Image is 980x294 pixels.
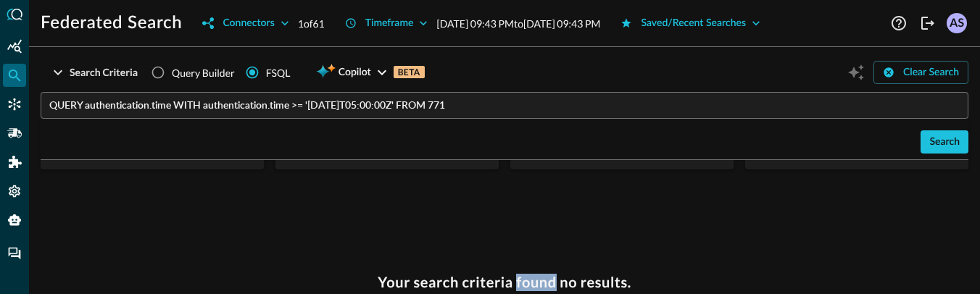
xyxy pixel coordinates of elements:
[887,12,910,35] button: Help
[641,14,746,33] div: Saved/Recent Searches
[3,209,26,232] div: Query Agent
[378,274,631,291] h3: Your search criteria found no results.
[436,16,600,31] p: [DATE] 09:43 PM to [DATE] 09:43 PM
[336,12,437,35] button: Timeframe
[916,12,939,35] button: Logout
[41,12,182,35] h1: Federated Search
[307,61,433,84] button: CopilotBETA
[298,16,325,31] p: 1 of 61
[3,122,26,145] div: Pipelines
[365,14,414,33] div: Timeframe
[172,65,235,80] span: Query Builder
[612,12,769,35] button: Saved/Recent Searches
[929,133,960,151] div: Search
[921,130,968,154] button: Search
[266,65,291,80] div: FSQL
[947,13,967,33] div: AS
[3,180,26,203] div: Settings
[194,12,297,35] button: Connectors
[873,61,968,84] button: Clear Search
[70,64,138,82] div: Search Criteria
[903,64,959,82] div: Clear Search
[3,64,26,87] div: Federated Search
[3,242,26,265] div: Chat
[41,61,146,84] button: Search Criteria
[3,35,26,58] div: Summary Insights
[49,92,968,119] input: FSQL
[4,151,27,174] div: Addons
[3,93,26,116] div: Connectors
[394,66,425,78] p: BETA
[339,64,371,82] span: Copilot
[223,14,274,33] div: Connectors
